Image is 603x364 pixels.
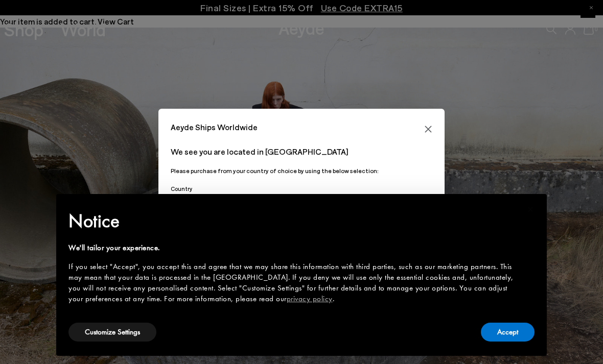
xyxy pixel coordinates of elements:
button: Close [420,121,436,137]
span: × [527,201,534,217]
button: Customize Settings [68,323,156,342]
p: We see you are located in [GEOGRAPHIC_DATA] [171,145,432,158]
div: If you select "Accept", you accept this and agree that we may share this information with third p... [68,261,518,304]
button: Close this notice [518,197,543,222]
button: Accept [481,323,535,342]
a: privacy policy [287,294,333,304]
div: We'll tailor your experience. [68,242,518,253]
span: Aeyde Ships Worldwide [171,121,258,133]
p: Please purchase from your country of choice by using the below selection: [171,166,432,176]
h2: Notice [68,208,518,234]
